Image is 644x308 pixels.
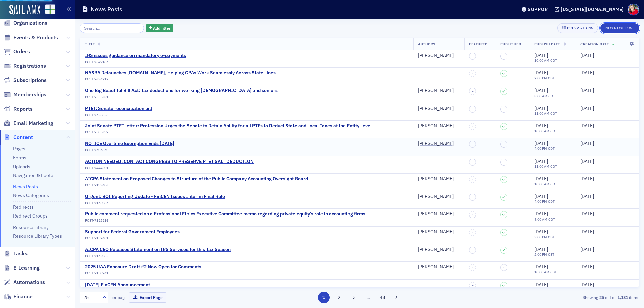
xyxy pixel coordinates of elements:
span: – [472,231,474,235]
a: Orders [4,48,30,55]
span: [DATE] [580,229,594,235]
span: CDT [549,164,557,169]
a: [DATE] FinCEN Announcement [85,282,150,288]
span: [DATE] [580,176,594,182]
span: Automations [13,279,45,286]
span: Content [13,134,33,141]
h1: News Posts [91,5,122,13]
span: – [503,142,505,146]
time: 10:00 AM [534,58,549,63]
time: 10:00 AM [534,129,549,133]
a: Content [4,134,33,141]
a: Organizations [4,19,47,27]
span: – [472,54,474,58]
input: Search… [80,23,144,33]
button: AddFilter [146,24,174,33]
span: – [472,178,474,182]
a: Registrations [4,62,46,70]
strong: 25 [598,294,605,300]
a: Redirects [13,204,34,210]
a: [PERSON_NAME] [418,53,454,59]
span: Profile [628,4,639,15]
span: CDT [547,94,555,98]
span: CDT [547,146,555,151]
button: 48 [377,292,388,303]
div: [PERSON_NAME] [418,123,454,129]
span: Subscriptions [13,77,47,84]
time: 2:00 PM [534,252,547,257]
span: [DATE] [580,52,594,58]
a: AICPA Statement on Proposed Changes to Structure of the Public Company Accounting Oversight Board [85,176,308,182]
a: [PERSON_NAME] [418,211,454,217]
a: Uploads [13,164,30,170]
a: One Big Beautiful Bill Act: Tax deductions for working [DEMOGRAPHIC_DATA] and seniors [85,88,278,94]
span: – [472,195,474,199]
span: [DATE] [580,140,594,146]
span: [DATE] [534,70,548,76]
a: Email Marketing [4,120,53,127]
span: – [503,160,505,164]
span: [DATE] [534,123,548,129]
div: POST-7150741 [85,271,201,275]
div: POST-7634212 [85,77,276,81]
span: [DATE] [534,87,548,94]
span: Registrations [13,62,46,70]
span: CDT [549,111,557,116]
a: Joint Senate PTET letter: Profession Urges the Senate to Retain Ability for all PTEs to Deduct St... [85,123,372,129]
span: – [472,125,474,129]
div: [PERSON_NAME] [418,247,454,253]
a: [PERSON_NAME] [418,106,454,112]
time: 11:00 AM [534,111,549,116]
span: CDT [547,235,555,239]
a: Pages [13,146,25,152]
span: [DATE] [534,105,548,111]
div: PTET: Senate reconciliation bill [85,106,152,112]
div: POST-7152082 [85,254,231,258]
a: AICPA CEO Releases Statement on IRS Services for this Tax Season [85,247,231,253]
span: Organizations [13,19,47,27]
div: [PERSON_NAME] [418,88,454,94]
time: 2:00 PM [534,76,547,80]
img: SailAMX [9,5,40,15]
span: Authors [418,42,435,46]
time: 10:00 AM [534,270,549,274]
a: Urgent: BOI Reporting Update - FinCEN Issues Interim Final Rule [85,194,225,200]
div: NASBA Relaunches [DOMAIN_NAME], Helping CPAs Work Seamlessly Across State Lines [85,70,276,76]
a: Support for Federal Government Employees [85,229,180,235]
div: Support [528,6,551,12]
div: POST-7505697 [85,130,372,134]
span: [DATE] [580,87,594,94]
button: 2 [333,292,345,303]
a: Finance [4,293,33,300]
span: [DATE] [534,176,548,182]
a: 2025 UAA Exposure Draft #2 Now Open for Comments [85,264,201,270]
a: Public comment requested on a Professional Ethics Executive Committee memo regarding private equi... [85,211,365,217]
div: POST-7526823 [85,113,152,117]
a: Subscriptions [4,77,47,84]
div: POST-7649185 [85,60,186,64]
span: – [503,266,505,270]
a: News Categories [13,192,49,198]
button: 3 [348,292,360,303]
span: CDT [549,129,557,133]
time: 9:00 AM [534,217,547,222]
strong: 1,181 [616,294,629,300]
span: Add Filter [153,25,171,31]
span: CDT [549,58,557,63]
div: POST-7152516 [85,218,365,223]
span: Email Marketing [13,120,53,127]
a: Reports [4,105,33,113]
div: POST-7193406 [85,183,308,187]
button: New News Post [600,23,639,33]
span: [DATE] [534,229,548,235]
time: 11:00 AM [534,164,549,169]
span: E-Learning [13,264,40,272]
a: [PERSON_NAME] [418,141,454,147]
